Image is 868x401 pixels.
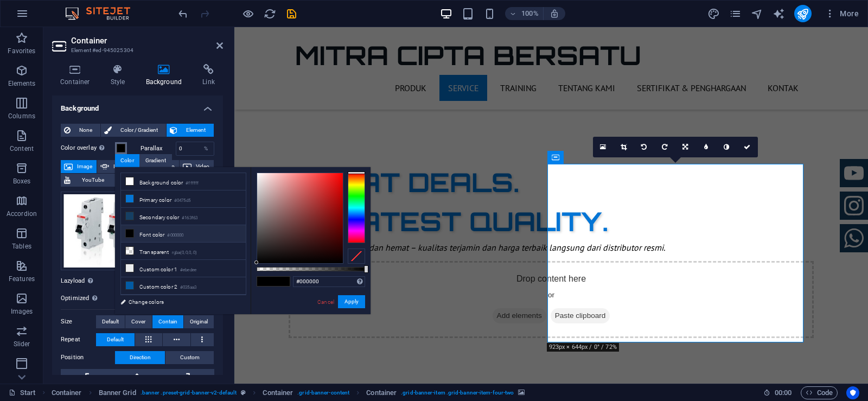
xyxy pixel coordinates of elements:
[181,124,210,137] span: Element
[401,386,514,399] span: . grid-banner-item .grid-banner-item-four-two
[167,232,183,239] small: #000000
[316,281,376,296] span: Paste clipboard
[76,160,93,173] span: Image
[796,8,809,20] i: Publish
[61,124,100,137] button: None
[61,174,115,187] button: YouTube
[186,180,199,187] small: #ffffff
[257,277,273,286] span: #000000
[8,112,35,120] p: Columns
[103,64,138,87] h4: Style
[52,386,82,399] span: Click to select. Double-click to edit
[505,7,544,20] button: 100%
[180,160,214,173] button: Video
[74,124,97,137] span: None
[125,315,151,328] button: Cover
[14,340,30,348] p: Slider
[172,249,197,257] small: rgba(0,0,0,.0)
[182,214,197,222] small: #163f63
[737,137,758,157] a: Confirm ( Ctrl ⏎ )
[775,386,792,399] span: 00 00
[194,64,223,87] h4: Link
[297,386,349,399] span: . grid-banner-content
[131,315,145,328] span: Cover
[234,27,868,384] iframe: To enrich screen reader interactions, please activate Accessibility in Grammarly extension settings
[729,7,742,20] button: pages
[518,390,525,396] i: This element contains a background
[773,8,785,20] i: AI Writer
[180,351,200,364] span: Custom
[112,160,143,173] span: Image slider
[763,386,792,399] h6: Session time
[7,209,37,218] p: Accordion
[717,137,737,157] a: Greyscale
[99,386,136,399] span: Click to select. Double-click to edit
[61,315,96,328] label: Size
[655,137,675,157] a: Rotate right 90°
[61,275,115,288] label: Lazyload
[61,192,214,270] div: MCB-6Cgx8mmKfhU37SpAa9_IhQ.jpg
[62,7,144,20] img: Editor Logo
[121,208,246,225] li: Secondary color
[97,160,146,173] button: Image slider
[180,266,196,274] small: #ebedee
[61,351,115,364] label: Position
[152,315,183,328] button: Contain
[199,142,214,155] div: %
[61,333,96,346] label: Repeat
[773,7,786,20] button: text_generator
[696,137,717,157] a: Blur
[316,298,335,306] a: Cancel
[258,281,312,296] span: Add elements
[96,315,125,328] button: Default
[167,124,214,137] button: Element
[10,144,34,153] p: Content
[366,386,397,399] span: Click to select. Double-click to edit
[96,333,135,346] button: Default
[121,225,246,243] li: Font color
[121,243,246,260] li: Transparent
[707,7,720,20] button: design
[52,96,223,115] h4: Background
[263,386,293,399] span: Click to select. Double-click to edit
[141,145,176,151] label: Parallax
[184,315,214,328] button: Original
[138,64,195,87] h4: Background
[107,333,124,346] span: Default
[729,8,742,20] i: Pages (Ctrl+Alt+S)
[180,284,196,291] small: #035aa3
[11,307,33,316] p: Images
[521,7,539,20] h6: 100%
[61,292,115,305] label: Optimized
[121,277,246,295] li: Custom color 2
[101,124,166,137] button: Color / Gradient
[176,7,189,20] button: undo
[9,386,36,399] a: Click to cancel selection. Double-click to open Pages
[115,124,163,137] span: Color / Gradient
[121,260,246,277] li: Custom color 1
[707,8,720,20] i: Design (Ctrl+Alt+Y)
[102,315,119,328] span: Default
[13,177,31,186] p: Boxes
[12,242,31,251] p: Tables
[52,64,103,87] h4: Container
[751,7,764,20] button: navigator
[52,386,525,399] nav: breadcrumb
[165,351,214,364] button: Custom
[121,190,246,208] li: Primary color
[820,5,863,22] button: More
[825,8,859,19] span: More
[348,249,365,264] div: Clear Color Selection
[195,160,210,173] span: Video
[263,7,276,20] button: reload
[285,7,298,20] button: save
[751,8,763,20] i: Navigator
[614,137,634,157] a: Crop mode
[61,142,115,155] label: Color overlay
[74,174,112,187] span: YouTube
[550,9,559,18] i: On resize automatically adjust zoom level to fit chosen device.
[190,315,208,328] span: Original
[794,5,812,22] button: publish
[338,295,365,308] button: Apply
